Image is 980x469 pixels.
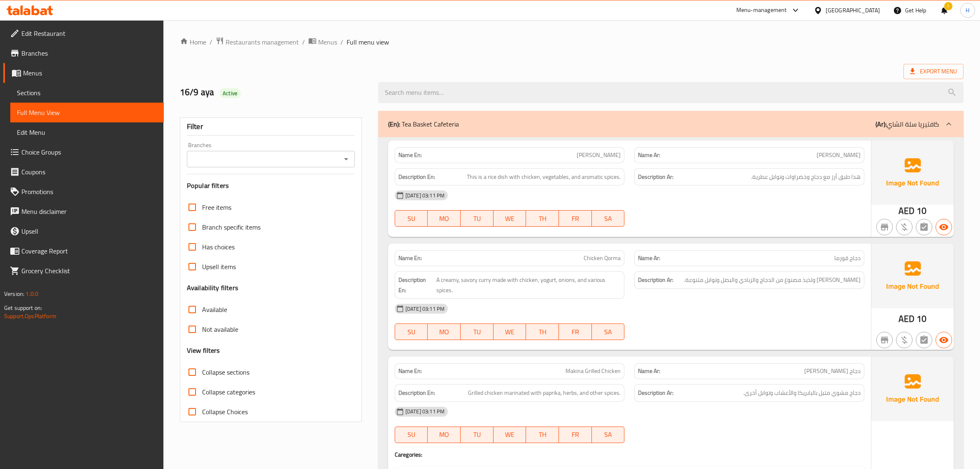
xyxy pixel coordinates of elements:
[638,367,660,375] strong: Name Ar:
[529,326,556,338] span: TH
[395,324,428,340] button: SU
[3,221,164,241] a: Upsell
[340,37,343,47] li: /
[876,332,893,348] button: Not branch specific item
[378,82,964,103] input: search
[595,213,622,225] span: SA
[464,429,490,441] span: TU
[187,283,238,293] h3: Availability filters
[398,388,435,398] strong: Description En:
[388,118,400,130] b: (En):
[559,324,592,340] button: FR
[180,37,206,47] a: Home
[378,111,964,137] div: (En): Tea Basket Cafeteria(Ar):كافتيريا سلة الشاي
[638,254,660,263] strong: Name Ar:
[3,261,164,281] a: Grocery Checklist
[3,23,164,43] a: Edit Restaurant
[826,6,880,15] div: [GEOGRAPHIC_DATA]
[736,5,787,15] div: Menu-management
[638,151,660,159] strong: Name Ar:
[21,48,157,58] span: Branches
[592,427,625,443] button: SA
[592,324,625,340] button: SA
[566,367,621,375] span: Makina Grilled Chicken
[529,213,556,225] span: TH
[966,6,969,15] span: H
[875,119,939,129] p: كافتيريا سلة الشاي
[318,37,337,47] span: Menus
[526,324,559,340] button: TH
[875,118,887,130] b: (Ar):
[817,151,861,159] span: [PERSON_NAME]
[876,219,893,235] button: Not branch specific item
[219,89,241,97] span: Active
[21,266,157,276] span: Grocery Checklist
[871,356,954,421] img: Ae5nvW7+0k+MAAAAAElFTkSuQmCC
[402,408,448,415] span: [DATE] 03:11 PM
[428,427,461,443] button: MO
[493,427,526,443] button: WE
[3,63,164,83] a: Menus
[684,275,861,285] span: [PERSON_NAME] ولذيذ مصنوع من الدجاج والزبادي والبصل وتوابل متنوعة.
[595,326,622,338] span: SA
[903,64,964,79] span: Export Menu
[584,254,621,263] span: Chicken Qorma
[202,242,235,252] span: Has choices
[202,387,255,397] span: Collapse categories
[10,122,164,142] a: Edit Menu
[398,151,422,159] strong: Name En:
[308,37,337,47] a: Menus
[21,246,157,256] span: Coverage Report
[3,162,164,182] a: Coupons
[559,210,592,227] button: FR
[493,210,526,227] button: WE
[431,429,457,441] span: MO
[592,210,625,227] button: SA
[526,210,559,227] button: TH
[21,226,157,236] span: Upsell
[562,429,589,441] span: FR
[638,388,673,398] strong: Description Ar:
[431,326,457,338] span: MO
[428,324,461,340] button: MO
[398,213,425,225] span: SU
[529,429,556,441] span: TH
[871,141,954,205] img: Ae5nvW7+0k+MAAAAAElFTkSuQmCC
[226,37,299,47] span: Restaurants management
[202,407,248,417] span: Collapse Choices
[21,187,157,197] span: Promotions
[468,388,621,398] span: Grilled chicken marinated with paprika, herbs, and other spices.
[526,427,559,443] button: TH
[187,346,220,355] h3: View filters
[461,427,493,443] button: TU
[936,332,952,348] button: Available
[497,429,523,441] span: WE
[464,213,490,225] span: TU
[497,213,523,225] span: WE
[17,108,157,117] span: Full Menu View
[23,68,157,78] span: Menus
[10,103,164,122] a: Full Menu View
[398,172,435,182] strong: Description En:
[398,429,425,441] span: SU
[595,429,622,441] span: SA
[347,37,389,47] span: Full menu view
[428,210,461,227] button: MO
[202,367,249,377] span: Collapse sections
[3,241,164,261] a: Coverage Report
[202,222,261,232] span: Branch specific items
[202,305,227,314] span: Available
[493,324,526,340] button: WE
[899,203,915,219] span: AED
[3,182,164,202] a: Promotions
[917,203,926,219] span: 10
[834,254,861,263] span: دجاج قورما
[180,37,964,47] nav: breadcrumb
[916,332,932,348] button: Not has choices
[21,28,157,38] span: Edit Restaurant
[562,213,589,225] span: FR
[187,118,355,136] div: Filter
[467,172,621,182] span: This is a rice dish with chicken, vegetables, and aromatic spices.
[436,275,621,295] span: A creamy, savory curry made with chicken, yogurt, onions, and various spices.
[464,326,490,338] span: TU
